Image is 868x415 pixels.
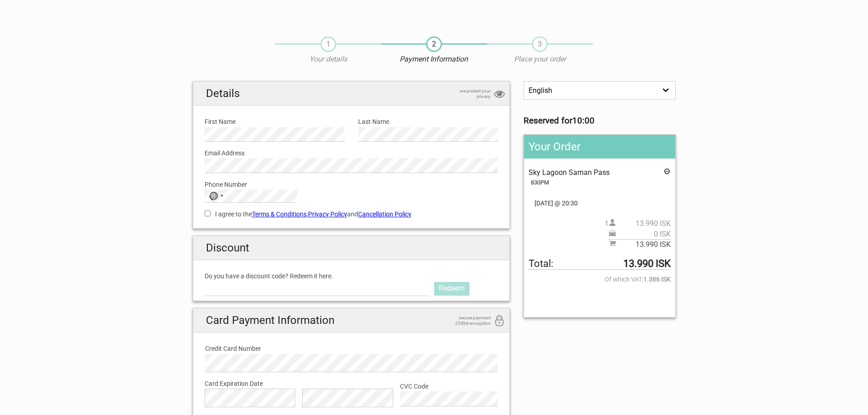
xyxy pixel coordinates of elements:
span: 2 [426,36,442,52]
strong: 10:00 [572,116,595,126]
label: First Name [205,117,344,127]
span: 3 [532,36,548,52]
label: Do you have a discount code? Redeem it here. [205,271,498,281]
h2: Card Payment Information [193,308,510,333]
a: Cancellation Policy [358,210,411,218]
span: 1 [320,36,336,52]
strong: 13.990 ISK [623,259,671,269]
span: 13.990 ISK [616,240,671,250]
p: Place your order [487,54,593,64]
span: Of which VAT: [529,274,670,284]
button: Selected country [205,190,228,202]
p: Payment Information [381,54,487,64]
label: Card Expiration Date [205,379,498,389]
span: we protect your privacy [445,88,491,99]
span: Subtotal [609,239,671,250]
a: Terms & Conditions [252,210,307,218]
h2: Your Order [524,135,675,159]
h2: Details [193,82,510,106]
a: Privacy Policy [308,210,347,218]
h3: Reserved for [524,116,675,126]
span: 1 person(s) [605,219,671,229]
label: I agree to the , and [205,209,498,219]
label: Phone Number [205,179,498,190]
i: privacy protection [494,88,505,101]
h2: Discount [193,236,510,260]
span: 0 ISK [616,229,671,239]
label: Credit Card Number [205,343,498,354]
a: Redeem [434,282,469,295]
label: Last Name [358,117,498,127]
div: 830PM [531,178,670,188]
span: Sky Lagoon Saman Pass [529,168,610,177]
label: Email Address [205,148,498,158]
span: Total to be paid [529,259,670,269]
i: 256bit encryption [494,315,505,328]
p: Your details [275,54,381,64]
label: CVC Code [400,381,498,391]
span: Pickup price [609,229,671,239]
span: 13.990 ISK [616,219,671,229]
span: [DATE] @ 20:30 [529,198,670,208]
strong: 1.386 ISK [643,274,671,284]
span: secure payment 256bit encryption [445,315,491,326]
